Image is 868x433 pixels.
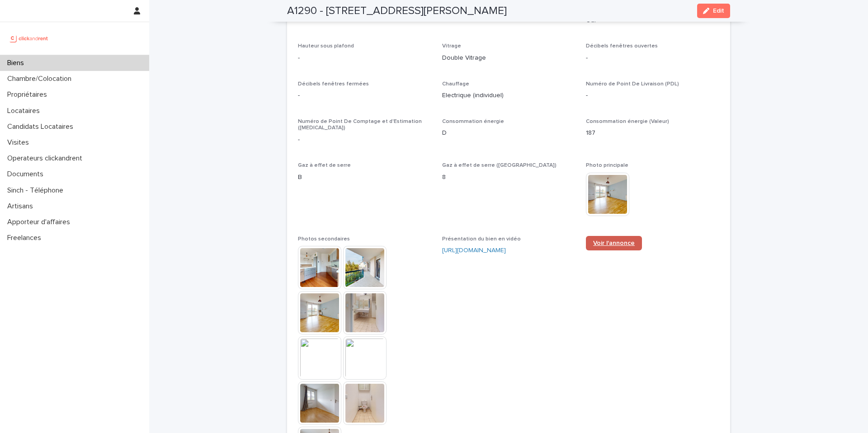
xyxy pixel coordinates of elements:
p: Propriétaires [4,90,54,99]
span: Consommation énergie (Valeur) [586,119,669,124]
p: 187 [586,128,719,138]
span: Présentation du bien en vidéo [442,236,521,242]
button: Edit [697,4,730,18]
p: - [586,91,719,100]
a: [URL][DOMAIN_NAME] [442,247,506,254]
h2: A1290 - [STREET_ADDRESS][PERSON_NAME] [287,5,507,18]
p: Chambre/Colocation [4,75,79,83]
span: Photos secondaires [298,236,350,242]
span: Vitrage [442,43,461,49]
p: - [298,53,431,63]
p: Apporteur d'affaires [4,218,77,226]
span: Photo principale [586,163,628,168]
span: Hauteur sous plafond [298,43,354,49]
p: Double Vitrage [442,53,576,63]
p: Electrique (individuel) [442,91,576,100]
span: Décibels fenêtres fermées [298,81,369,87]
p: - [298,135,431,145]
p: 8 [442,173,576,182]
span: Chauffage [442,81,469,87]
span: Edit [713,8,724,14]
span: Gaz à effet de serre ([GEOGRAPHIC_DATA]) [442,163,557,168]
span: Numéro de Point De Livraison (PDL) [586,81,679,87]
span: Voir l'annonce [593,240,635,246]
p: - [298,91,431,100]
p: B [298,173,431,182]
p: Sinch - Téléphone [4,186,71,195]
p: Locataires [4,107,47,115]
p: Biens [4,59,31,67]
p: Documents [4,170,51,179]
p: Freelances [4,234,48,242]
p: Artisans [4,202,40,211]
span: Gaz à effet de serre [298,163,351,168]
p: Operateurs clickandrent [4,154,90,163]
p: - [586,53,719,63]
span: Consommation énergie [442,119,504,124]
p: Candidats Locataires [4,122,80,131]
p: Visites [4,138,36,147]
span: Décibels fenêtres ouvertes [586,43,658,49]
img: UCB0brd3T0yccxBKYDjQ [7,29,51,47]
a: Voir l'annonce [586,236,642,250]
span: Numéro de Point De Comptage et d'Estimation ([MEDICAL_DATA]) [298,119,422,131]
p: D [442,128,576,138]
